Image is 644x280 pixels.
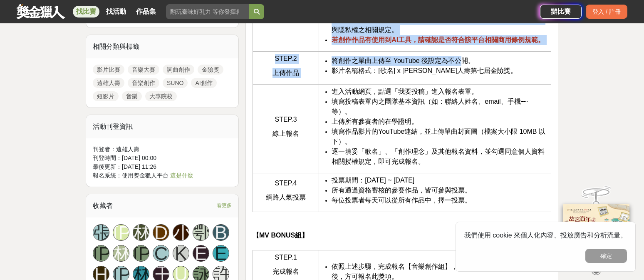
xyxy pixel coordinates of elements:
a: B [213,224,229,241]
span: STEP.4 [275,180,297,187]
span: 填寫投稿表單內之團隊基本資訊（如：聯絡人姓名、email、手機⋯⋯等）。 [332,98,527,115]
a: 找活動 [103,6,129,17]
a: AI創作 [191,78,216,88]
span: 進入活動網頁，點選「我要投稿」進入報名表單。 [332,88,478,95]
span: 所有通過資格審核的參賽作品，皆可參與投票。 [332,187,471,194]
a: 辦比賽 [540,5,582,19]
a: D [153,224,169,241]
span: STEP.3 [275,116,297,123]
a: 音樂大賽 [128,65,159,75]
a: 鄂 [193,224,209,241]
a: SUNO [163,78,188,88]
div: 刊登者： 遠雄人壽 [93,145,232,154]
div: 最後更新： [DATE] 11:26 [93,162,232,171]
a: 影片比賽 [93,65,124,75]
img: 968ab78a-c8e5-4181-8f9d-94c24feca916.png [563,204,629,259]
strong: 【MV BONUS組】 [253,232,308,239]
button: 確定 [585,249,627,263]
a: 大專院校 [145,91,177,101]
span: 影片名稱格式：[歌名] x [PERSON_NAME]⼈壽第七屆金險獎。 [332,67,517,74]
a: 詞曲創作 [163,65,194,75]
a: 音樂 [122,91,142,101]
span: 依照上述步驟，完成報名【音樂創作組】，並等待主辦單位通過資格審核後，方可報名此獎項。 [332,263,545,280]
span: 投票期間：[DATE] ~ [DATE] [332,177,414,184]
a: E [193,245,209,262]
span: 將創作之單曲上傳至 YouTube 後設定為不公開。 [332,57,475,64]
a: 這是什麼 [170,172,193,179]
strong: 若創作作品有使用到AI工具，請確認是否符合該平台相關商用條例規範。 [332,36,545,43]
a: [PERSON_NAME] [133,245,149,262]
a: 張 [93,224,109,241]
input: 翻玩臺味好乳力 等你發揮創意！ [166,4,249,19]
a: 短影片 [93,91,119,101]
span: STEP.1 [275,254,297,261]
span: STEP.2 [275,55,297,62]
a: C [153,245,169,262]
span: 我們使用 cookie 來個人化內容、投放廣告和分析流量。 [464,232,627,239]
a: E [213,245,229,262]
a: [PERSON_NAME] [113,224,129,241]
span: 收藏者 [93,202,113,209]
span: 完成報名 [272,268,299,275]
a: K [173,245,189,262]
div: 相關分類與標籤 [86,35,238,58]
a: 林 [113,245,129,262]
div: 活動刊登資訊 [86,115,238,138]
a: 小 [173,224,189,241]
span: 線上報名 [272,130,299,137]
a: 找比賽 [73,6,99,17]
a: 作品集 [133,6,159,17]
a: 遠雄人壽 [93,78,124,88]
span: 每位投票者每天可以從所有作品中，擇一投票。 [332,197,471,204]
a: 林 [133,224,149,241]
a: 金險獎 [198,65,223,75]
span: 填寫作品影片的YouTube連結，並上傳單曲封面圖（檔案大小限 10MB 以下）。 [332,128,545,145]
a: [PERSON_NAME] [93,245,109,262]
span: 上傳作品 [272,69,299,76]
a: 音樂創作 [128,78,159,88]
span: 逐一填妥「歌名」、「創作理念」及其他報名資料，並勾選同意個人資料相關授權規定，即可完成報名。 [332,148,545,165]
div: 登入 / 註冊 [586,5,627,19]
div: 報名系統：使用獎金獵人平台 [93,171,232,180]
div: 刊登時間： [DATE] 00:00 [93,154,232,162]
span: 看更多 [217,201,232,210]
span: 網路人氣投票 [266,194,306,201]
span: 上傳所有參賽者的在學證明。 [332,118,418,125]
